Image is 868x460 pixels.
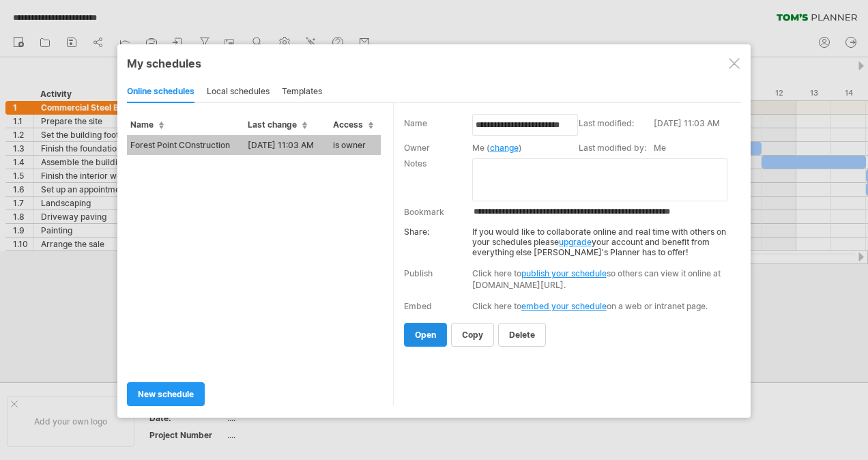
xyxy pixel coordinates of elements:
[579,141,654,157] td: Last modified by:
[654,117,738,141] td: [DATE] 11:03 AM
[404,227,429,237] strong: Share:
[130,119,164,130] span: Name
[404,220,732,257] div: If you would like to collaborate online and real time with others on your schedules please your a...
[404,117,472,141] td: Name
[404,203,472,220] td: Bookmark
[330,135,381,155] td: is owner
[127,57,741,70] div: My schedules
[490,143,519,153] a: change
[207,81,270,103] div: local schedules
[127,135,244,155] td: Forest Point COnstruction
[127,382,205,406] a: new schedule
[472,143,572,153] div: Me ( )
[654,141,738,157] td: Me
[404,323,447,347] a: open
[404,141,472,157] td: Owner
[521,268,607,278] a: publish your schedule
[472,301,732,311] div: Click here to on a web or intranet page.
[404,268,433,278] div: Publish
[244,135,330,155] td: [DATE] 11:03 AM
[472,268,732,291] div: Click here to so others can view it online at [DOMAIN_NAME][URL].
[451,323,494,347] a: copy
[282,81,322,103] div: templates
[462,330,483,340] span: copy
[404,301,432,311] div: Embed
[333,119,373,130] span: Access
[509,330,535,340] span: delete
[404,157,472,203] td: Notes
[579,117,654,141] td: Last modified:
[415,330,436,340] span: open
[559,237,592,247] a: upgrade
[498,323,546,347] a: delete
[521,301,607,311] a: embed your schedule
[248,119,307,130] span: Last change
[138,389,194,399] span: new schedule
[127,81,194,103] div: online schedules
